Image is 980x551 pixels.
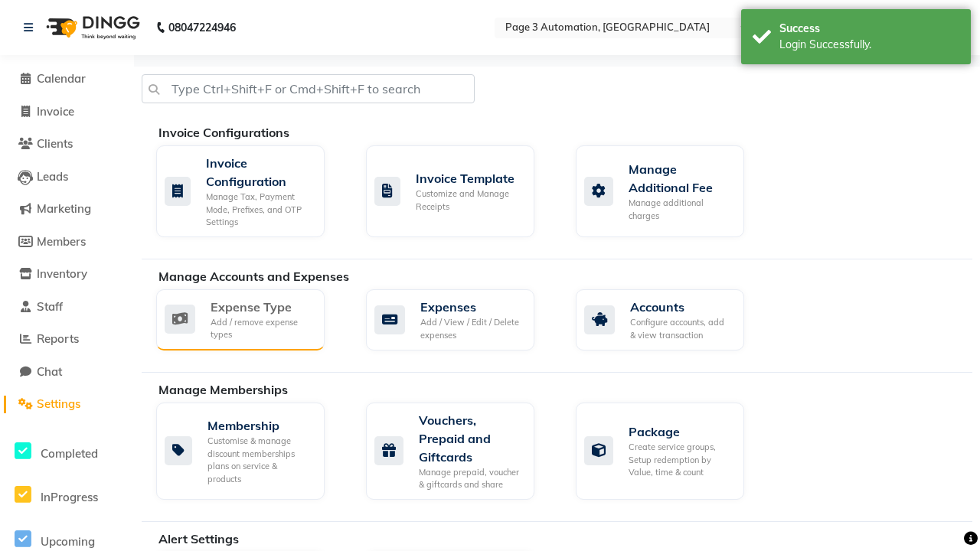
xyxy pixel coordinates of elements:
div: Customise & manage discount memberships plans on service & products [207,435,312,485]
b: 08047224946 [168,6,236,49]
span: Inventory [37,266,87,281]
div: Add / View / Edit / Delete expenses [420,316,522,341]
div: Vouchers, Prepaid and Giftcards [419,411,522,466]
a: Reports [4,331,130,348]
a: ExpensesAdd / View / Edit / Delete expenses [366,289,553,350]
div: Manage additional charges [629,197,732,222]
div: Invoice Template [416,169,522,187]
span: Staff [37,299,63,314]
span: Members [37,234,86,249]
a: Clients [4,135,130,153]
a: Manage Additional FeeManage additional charges [576,145,763,237]
a: Chat [4,364,130,381]
div: Package [629,422,732,441]
div: Configure accounts, add & view transaction [630,316,732,341]
span: Upcoming [41,534,95,549]
a: AccountsConfigure accounts, add & view transaction [576,289,763,350]
div: Membership [207,416,312,435]
a: Marketing [4,201,130,218]
a: Invoice [4,103,130,121]
a: MembershipCustomise & manage discount memberships plans on service & products [156,403,343,500]
a: Staff [4,298,130,316]
span: Calendar [37,71,86,86]
span: Invoice [37,104,74,119]
div: Manage prepaid, voucher & giftcards and share [419,466,522,491]
span: Marketing [37,201,91,216]
div: Add / remove expense types [211,316,312,341]
div: Invoice Configuration [206,154,312,191]
a: Calendar [4,70,130,88]
span: Completed [41,446,98,461]
span: InProgress [41,490,98,504]
div: Manage Tax, Payment Mode, Prefixes, and OTP Settings [206,191,312,229]
a: Invoice ConfigurationManage Tax, Payment Mode, Prefixes, and OTP Settings [156,145,343,237]
div: Accounts [630,298,732,316]
span: Reports [37,331,79,346]
a: Invoice TemplateCustomize and Manage Receipts [366,145,553,237]
span: Settings [37,396,80,411]
a: Leads [4,168,130,186]
span: Clients [37,136,73,151]
div: Login Successfully. [779,37,959,53]
img: logo [39,6,144,49]
a: PackageCreate service groups, Setup redemption by Value, time & count [576,403,763,500]
a: Settings [4,396,130,413]
div: Expenses [420,298,522,316]
div: Success [779,21,959,37]
a: Members [4,233,130,251]
a: Inventory [4,266,130,283]
div: Manage Additional Fee [629,160,732,197]
div: Customize and Manage Receipts [416,187,522,213]
div: Create service groups, Setup redemption by Value, time & count [629,441,732,479]
span: Chat [37,364,62,379]
a: Expense TypeAdd / remove expense types [156,289,343,350]
div: Expense Type [211,298,312,316]
a: Vouchers, Prepaid and GiftcardsManage prepaid, voucher & giftcards and share [366,403,553,500]
input: Type Ctrl+Shift+F or Cmd+Shift+F to search [142,74,475,103]
span: Leads [37,169,68,184]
